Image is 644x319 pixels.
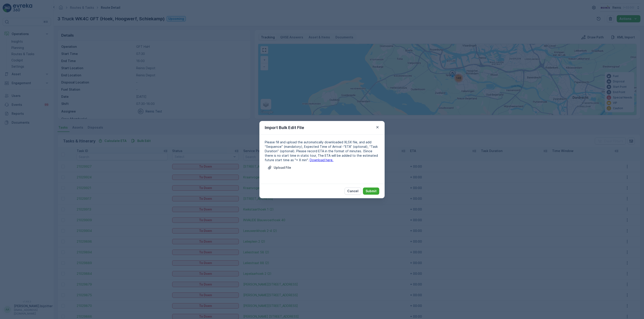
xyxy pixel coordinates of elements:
button: Submit [363,188,379,195]
p: Cancel [347,189,358,193]
p: Upload File [274,165,291,170]
p: Submit [366,189,377,193]
p: Please fill and upload the automatically downloaded XLSX file, and add “Sequence” (mandatory), Ex... [265,140,379,162]
p: Import Bulk Edit File [265,125,304,131]
button: Upload File [265,164,294,171]
button: Cancel [345,188,361,195]
a: Download here. [310,158,333,162]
